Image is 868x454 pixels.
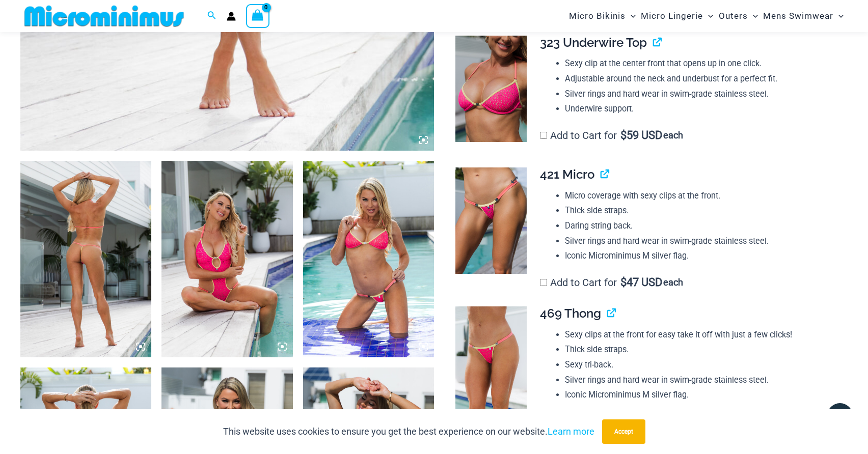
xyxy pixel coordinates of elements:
span: Menu Toggle [748,3,758,29]
img: MM SHOP LOGO FLAT [20,5,188,27]
li: Adjustable around the neck and underbust for a perfect fit. [565,71,839,87]
li: Thick side straps. [565,342,839,357]
a: View Shopping Cart, empty [246,4,269,27]
p: This website uses cookies to ensure you get the best experience on our website. [223,424,594,439]
span: Micro Lingerie [641,3,703,29]
span: $ [620,129,627,141]
a: Micro BikinisMenu ToggleMenu Toggle [566,3,638,29]
a: Micro LingerieMenu ToggleMenu Toggle [638,3,716,29]
li: Sexy clips at the front for easy take it off with just a few clicks! [565,327,839,343]
span: 47 USD [620,277,662,288]
img: Bubble Mesh Highlight Pink 819 One Piece [20,161,151,357]
li: Daring string back. [565,218,839,234]
label: Add to Cart for [540,129,683,141]
img: Bubble Mesh Highlight Pink 469 Thong [455,306,527,413]
nav: Site Navigation [565,2,848,31]
li: Silver rings and hard wear in swim-grade stainless steel. [565,234,839,249]
img: Bubble Mesh Highlight Pink 323 Top 421 Micro [303,161,434,357]
span: 469 Thong [540,306,601,321]
li: Underwire support. [565,101,839,117]
li: Sexy tri-back. [565,357,839,373]
span: 323 Underwire Top [540,35,647,50]
label: Add to Cart for [540,276,683,289]
a: Learn more [548,426,594,437]
span: each [663,130,683,140]
img: Bubble Mesh Highlight Pink 819 One Piece [161,161,292,357]
a: OutersMenu ToggleMenu Toggle [716,3,761,29]
span: $ [620,276,627,289]
li: Sexy clip at the center front that opens up in one click. [565,56,839,71]
span: 59 USD [620,130,662,140]
li: Silver rings and hard wear in swim-grade stainless steel. [565,373,839,388]
button: Accept [602,419,645,444]
li: Silver rings and hard wear in swim-grade stainless steel. [565,87,839,102]
input: Add to Cart for$47 USD each [540,279,547,286]
span: 421 Micro [540,167,594,182]
li: Thick side straps. [565,203,839,218]
li: Iconic Microminimus M silver flag. [565,248,839,264]
img: Bubble Mesh Highlight Pink 323 Top [455,36,527,143]
span: Menu Toggle [703,3,713,29]
span: Menu Toggle [833,3,844,29]
input: Add to Cart for$59 USD each [540,132,547,139]
span: Micro Bikinis [569,3,626,29]
li: Iconic Microminimus M silver flag. [565,387,839,403]
li: Micro coverage with sexy clips at the front. [565,188,839,204]
a: Mens SwimwearMenu ToggleMenu Toggle [761,3,846,29]
span: Outers [719,3,748,29]
a: Account icon link [227,12,236,21]
span: Menu Toggle [626,3,636,29]
span: each [663,277,683,288]
span: Mens Swimwear [763,3,833,29]
img: Bubble Mesh Highlight Pink 421 Micro [455,167,527,274]
a: Search icon link [207,10,216,22]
